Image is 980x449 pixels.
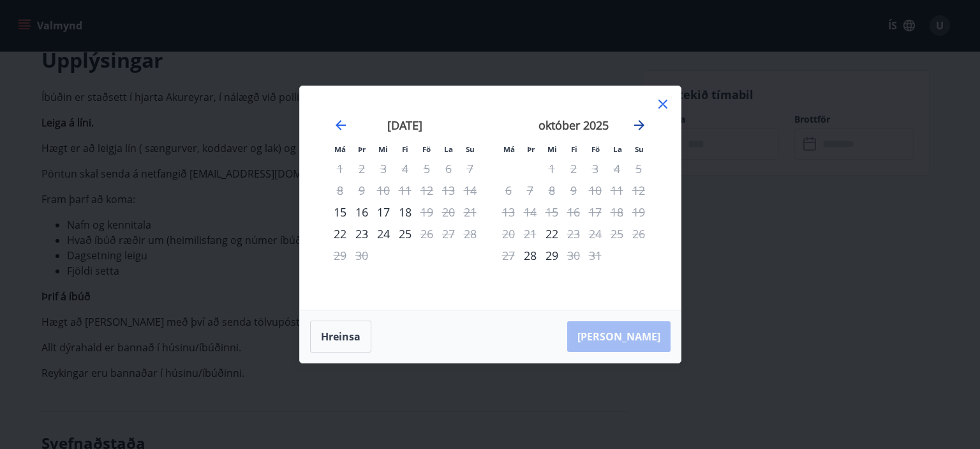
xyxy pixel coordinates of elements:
[584,245,606,266] td: Not available. föstudagur, 31. október 2025
[358,144,366,154] small: Þr
[519,223,541,245] td: Not available. þriðjudagur, 21. október 2025
[563,223,584,245] div: Aðeins útritun í boði
[613,144,622,154] small: La
[519,245,541,266] td: Choose þriðjudagur, 28. október 2025 as your check-in date. It’s available.
[394,223,416,245] td: Choose fimmtudagur, 25. september 2025 as your check-in date. It’s available.
[606,179,628,201] td: Not available. laugardagur, 11. október 2025
[402,144,408,154] small: Fi
[351,201,373,223] div: 16
[438,201,459,223] td: Not available. laugardagur, 20. september 2025
[329,179,351,201] td: Not available. mánudagur, 8. september 2025
[315,102,665,294] div: Calendar
[606,201,628,223] td: Not available. laugardagur, 18. október 2025
[541,223,563,245] td: Choose miðvikudagur, 22. október 2025 as your check-in date. It’s available.
[541,201,563,223] td: Not available. miðvikudagur, 15. október 2025
[498,245,519,266] td: Not available. mánudagur, 27. október 2025
[498,223,519,245] td: Not available. mánudagur, 20. október 2025
[373,223,394,245] td: Choose miðvikudagur, 24. september 2025 as your check-in date. It’s available.
[571,144,577,154] small: Fi
[519,245,541,266] div: Aðeins innritun í boði
[329,201,351,223] td: Choose mánudagur, 15. september 2025 as your check-in date. It’s available.
[416,158,438,179] td: Not available. föstudagur, 5. september 2025
[373,158,394,179] td: Not available. miðvikudagur, 3. september 2025
[444,144,453,154] small: La
[563,245,584,266] td: Not available. fimmtudagur, 30. október 2025
[459,223,481,245] td: Not available. sunnudagur, 28. september 2025
[438,158,459,179] td: Not available. laugardagur, 6. september 2025
[329,245,351,266] td: Not available. mánudagur, 29. september 2025
[394,201,416,223] td: Choose fimmtudagur, 18. september 2025 as your check-in date. It’s available.
[547,144,557,154] small: Mi
[394,201,416,223] div: 18
[606,158,628,179] td: Not available. laugardagur, 4. október 2025
[416,223,438,245] td: Not available. föstudagur, 26. september 2025
[394,158,416,179] td: Not available. fimmtudagur, 4. september 2025
[563,158,584,179] td: Not available. fimmtudagur, 2. október 2025
[373,201,394,223] div: 17
[541,245,563,266] div: 29
[538,118,609,133] strong: október 2025
[527,144,535,154] small: Þr
[503,144,515,154] small: Má
[378,144,388,154] small: Mi
[438,223,459,245] td: Not available. laugardagur, 27. september 2025
[373,201,394,223] td: Choose miðvikudagur, 17. september 2025 as your check-in date. It’s available.
[416,201,438,223] td: Not available. föstudagur, 19. september 2025
[541,223,563,245] div: Aðeins innritun í boði
[334,144,346,154] small: Má
[351,179,373,201] td: Not available. þriðjudagur, 9. september 2025
[394,179,416,201] td: Not available. fimmtudagur, 11. september 2025
[387,118,422,133] strong: [DATE]
[584,223,606,245] td: Not available. föstudagur, 24. október 2025
[498,201,519,223] td: Not available. mánudagur, 13. október 2025
[416,179,438,201] td: Not available. föstudagur, 12. september 2025
[394,223,416,245] div: 25
[584,201,606,223] td: Not available. föstudagur, 17. október 2025
[351,223,373,245] td: Choose þriðjudagur, 23. september 2025 as your check-in date. It’s available.
[632,118,647,133] div: Move forward to switch to the next month.
[541,158,563,179] td: Not available. miðvikudagur, 1. október 2025
[563,201,584,223] td: Not available. fimmtudagur, 16. október 2025
[373,223,394,245] div: 24
[329,223,351,245] td: Choose mánudagur, 22. september 2025 as your check-in date. It’s available.
[635,144,644,154] small: Su
[329,223,351,245] div: Aðeins innritun í boði
[329,201,351,223] div: Aðeins innritun í boði
[422,144,431,154] small: Fö
[563,179,584,201] td: Not available. fimmtudagur, 9. október 2025
[584,179,606,201] td: Not available. föstudagur, 10. október 2025
[628,179,650,201] td: Not available. sunnudagur, 12. október 2025
[459,158,481,179] td: Not available. sunnudagur, 7. september 2025
[606,223,628,245] td: Not available. laugardagur, 25. október 2025
[351,158,373,179] td: Not available. þriðjudagur, 2. september 2025
[584,158,606,179] td: Not available. föstudagur, 3. október 2025
[373,179,394,201] td: Not available. miðvikudagur, 10. september 2025
[459,179,481,201] td: Not available. sunnudagur, 14. september 2025
[628,201,650,223] td: Not available. sunnudagur, 19. október 2025
[416,223,438,245] div: Aðeins útritun í boði
[563,245,584,266] div: Aðeins útritun í boði
[351,223,373,245] div: 23
[351,245,373,266] td: Not available. þriðjudagur, 30. september 2025
[563,223,584,245] td: Not available. fimmtudagur, 23. október 2025
[591,144,600,154] small: Fö
[628,158,650,179] td: Not available. sunnudagur, 5. október 2025
[466,144,475,154] small: Su
[541,179,563,201] td: Not available. miðvikudagur, 8. október 2025
[329,158,351,179] td: Not available. mánudagur, 1. september 2025
[351,201,373,223] td: Choose þriðjudagur, 16. september 2025 as your check-in date. It’s available.
[519,179,541,201] td: Not available. þriðjudagur, 7. október 2025
[416,201,438,223] div: Aðeins útritun í boði
[310,321,371,353] button: Hreinsa
[333,118,348,133] div: Move backward to switch to the previous month.
[459,201,481,223] td: Not available. sunnudagur, 21. september 2025
[541,245,563,266] td: Choose miðvikudagur, 29. október 2025 as your check-in date. It’s available.
[498,179,519,201] td: Not available. mánudagur, 6. október 2025
[628,223,650,245] td: Not available. sunnudagur, 26. október 2025
[438,179,459,201] td: Not available. laugardagur, 13. september 2025
[519,201,541,223] td: Not available. þriðjudagur, 14. október 2025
